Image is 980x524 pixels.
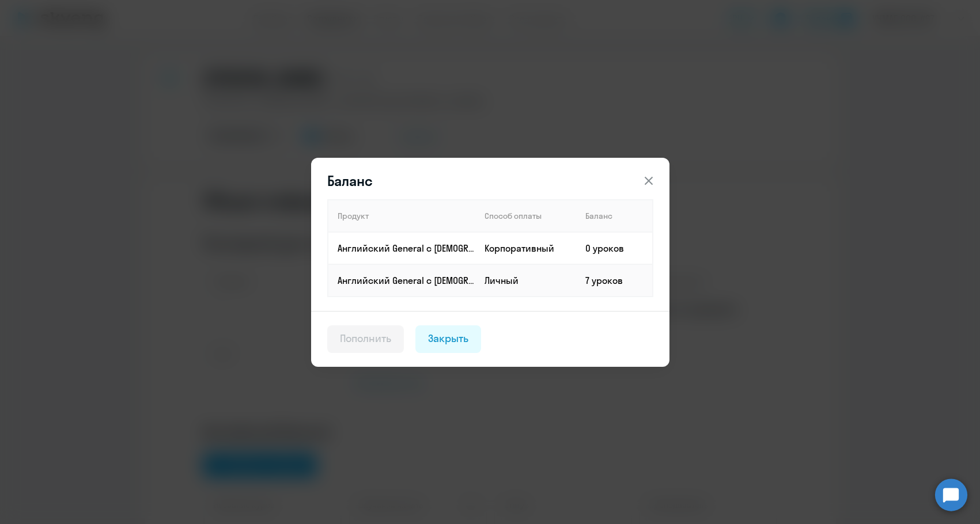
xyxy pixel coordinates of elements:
[475,232,576,264] td: Корпоративный
[475,200,576,232] th: Способ оплаты
[576,232,653,264] td: 0 уроков
[328,200,475,232] th: Продукт
[327,325,404,353] button: Пополнить
[475,264,576,297] td: Личный
[576,200,653,232] th: Баланс
[338,274,475,287] p: Английский General с [DEMOGRAPHIC_DATA] преподавателем
[415,325,481,353] button: Закрыть
[576,264,653,297] td: 7 уроков
[340,331,392,346] div: Пополнить
[428,331,468,346] div: Закрыть
[338,242,475,255] p: Английский General с [DEMOGRAPHIC_DATA] преподавателем
[311,172,669,190] header: Баланс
